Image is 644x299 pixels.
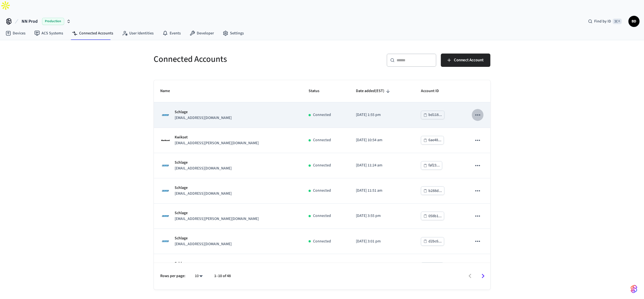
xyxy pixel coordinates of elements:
p: [DATE] 11:51 am [356,188,408,194]
p: Connected [313,239,331,244]
img: Schlage Logo, Square [161,262,170,272]
p: Connected [313,137,331,143]
div: 10 [192,272,206,280]
p: Kwikset [175,135,259,140]
p: Schlage [175,160,232,166]
span: Date added(EST) [356,87,392,95]
button: BD [629,16,640,27]
p: Schlage [175,109,232,115]
div: bd118... [428,112,442,118]
span: Account ID [421,87,446,95]
span: NN Prod [22,18,38,25]
p: [EMAIL_ADDRESS][PERSON_NAME][DOMAIN_NAME] [175,140,259,146]
img: Schlage Logo, Square [161,186,170,196]
a: Connected Accounts [68,28,118,38]
h5: Connected Accounts [154,54,319,65]
a: Developer [185,28,218,38]
p: Connected [313,213,331,219]
p: Rows per page: [161,273,186,279]
button: d2bc6... [421,237,444,246]
span: ⌘ K [613,19,622,24]
a: Events [158,28,185,38]
img: Schlage Logo, Square [161,161,170,171]
p: Connected [313,163,331,168]
button: 6ae48... [421,136,444,145]
p: Schlage [175,261,232,267]
button: faf23... [421,161,442,170]
div: 6ae48... [428,137,441,144]
p: [EMAIL_ADDRESS][DOMAIN_NAME] [175,115,232,121]
button: bd118... [421,111,444,119]
p: [DATE] 10:54 am [356,137,408,143]
p: Connected [313,112,331,118]
span: Status [309,87,327,95]
span: BD [629,16,639,26]
p: Schlage [175,185,232,191]
p: Schlage [175,210,259,216]
button: b288d... [421,186,444,195]
div: b288d... [428,187,442,194]
p: Schlage [175,235,232,241]
p: [DATE] 1:55 pm [356,112,408,118]
a: Settings [218,28,248,38]
p: [EMAIL_ADDRESS][PERSON_NAME][DOMAIN_NAME] [175,216,259,222]
button: 058b1... [421,212,444,220]
a: ACS Systems [30,28,68,38]
p: [EMAIL_ADDRESS][DOMAIN_NAME] [175,166,232,171]
span: Production [42,18,64,25]
div: d2bc6... [428,238,442,245]
button: Go to next page [477,270,490,283]
p: [DATE] 3:55 pm [356,213,408,219]
p: [DATE] 11:24 am [356,163,408,168]
button: Connect Account [441,54,490,67]
p: 1–10 of 48 [214,273,231,279]
p: [DATE] 3:01 pm [356,239,408,244]
div: faf23... [428,162,440,169]
a: Devices [1,28,30,38]
img: Schlage Logo, Square [161,211,170,221]
img: Schlage Logo, Square [161,110,170,120]
img: SeamLogoGradient.69752ec5.svg [631,285,637,293]
p: [EMAIL_ADDRESS][DOMAIN_NAME] [175,191,232,197]
p: Connected [313,188,331,194]
a: User Identities [118,28,158,38]
span: Find by ID [594,19,611,24]
span: Name [161,87,177,95]
img: Schlage Logo, Square [161,236,170,246]
img: Kwikset Logo, Square [161,135,170,145]
div: Find by ID⌘ K [584,16,626,26]
span: Connect Account [454,57,484,64]
div: 058b1... [428,213,442,220]
p: [EMAIL_ADDRESS][DOMAIN_NAME] [175,241,232,247]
